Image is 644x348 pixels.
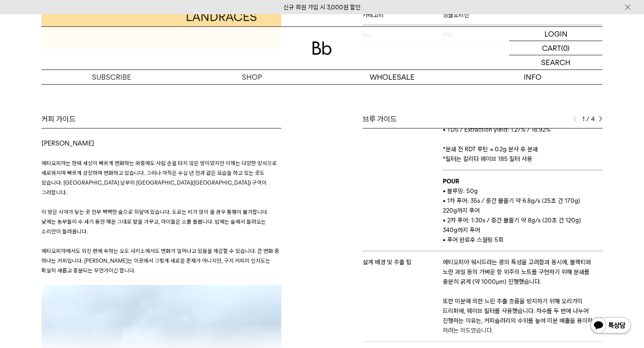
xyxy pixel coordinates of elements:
p: 에티오피아 워시드라는 콩의 특성을 고려함과 동시에, 블랙티와 노란 과일 등의 가벼운 향 위주의 노트를 구현하기 위해 분쇄를 충분히 굵게 (약 1000μm) 진행했습니다. [443,257,603,287]
span: 4 [591,114,595,124]
span: • TDS / Extraction yield: 1.27% / 18.92% [443,126,550,133]
p: LOGIN [544,27,568,41]
span: *분쇄 전 RDT 루틴 → 0.2g 분사 후 분쇄 [443,146,538,153]
p: SEARCH [541,55,570,70]
p: INFO [462,70,603,84]
b: POUR [443,178,459,185]
a: CART (0) [509,41,603,55]
p: (0) [561,41,570,55]
span: • 2차 푸어: 1:30s / 중간 물줄기 약 8g/s (20초 간 120g) 340g까지 푸어 [443,217,581,234]
span: • 블루밍: 50g [443,187,478,195]
div: 커피 가이드 [41,114,281,124]
img: 로고 [312,41,332,55]
a: LOGIN [509,27,603,41]
p: 또한 미분에 의한 느린 추출 흐름을 방지하기 위해 오리가미 드리퍼에, 웨이브 필터를 사용했습니다. 차수를 두 번에 나누어 진행하는 이유는, 커피슬러리의 수위를 높여 미분 배출... [443,296,603,335]
span: 에티오피아에서도 외진 편에 속하는 오도 샤키소에서도 변화가 일어나고 있음을 체감할 수 있습니다. 큰 변화 중 하나는 커피입니다. [PERSON_NAME]는 이곳에서 그렇게 새... [41,248,279,274]
span: / [586,114,590,124]
span: [PERSON_NAME] [41,139,94,147]
p: 설계 배경 및 추츨 팁 [363,257,443,267]
span: • 푸어 완료후 스월링 5회 [443,236,503,244]
p: WHOLESALE [322,70,462,84]
span: 에티오피아는 한때 세상이 빠르게 변화하는 와중에도 사람 손을 타지 않은 땅이었지만 이제는 다양한 방식으로 새로워지며 빠르게 성장하며 변화하고 있습니다. 그러나 아직은 수십 년... [41,160,277,196]
div: 브루 가이드 [363,114,603,124]
span: • 1차 푸어: 35s / 중간 물줄기 약 6.8g/s (25초 간 170g) 220g까지 푸어 [443,197,580,214]
p: 필터는 칼리타 웨이브 185 필터 사용 [443,154,603,164]
a: 신규 회원 가입 시 3,000원 할인 [283,4,361,11]
a: SUBSCRIBE [41,70,182,84]
img: 카카오톡 채널 1:1 채팅 버튼 [590,316,632,336]
span: 이 땅은 시야가 닿는 곳 전부 빽빽한 숲으로 뒤덮여 있습니다. 도로는 비가 많이 올 경우 통행이 불가합니다. 낮에는 농부들이 수 세기 동안 해온 그대로 밭을 가꾸고, 아이들은... [41,209,268,235]
p: CART [542,41,561,55]
a: SHOP [182,70,322,84]
span: 1 [581,114,585,124]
